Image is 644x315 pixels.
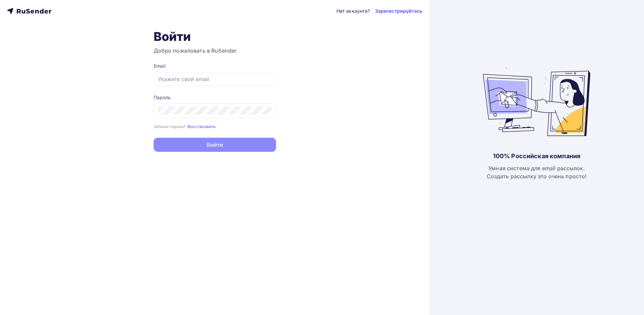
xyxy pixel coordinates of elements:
[493,152,580,160] div: 100% Российская компания
[154,47,276,55] h3: Добро пожаловать в RuSender
[154,124,186,129] small: Забыли пароль?
[154,63,276,69] div: Email
[187,123,216,129] a: Восстановить
[187,124,216,129] small: Восстановить
[375,8,422,14] a: Зарегистрируйтесь
[154,29,276,44] h1: Войти
[487,164,587,180] div: Умная система для email рассылок. Создать рассылку это очень просто!
[336,8,370,14] div: Нет аккаунта?
[158,75,272,83] input: Укажите свой email
[154,138,276,152] button: Войти
[154,94,276,101] div: Пароль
